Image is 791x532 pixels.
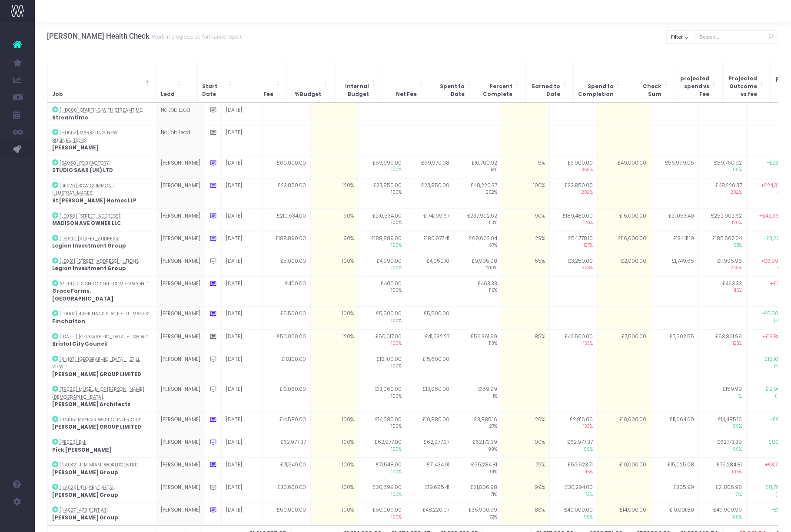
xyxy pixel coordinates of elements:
[751,265,790,271] span: +140%
[150,32,242,40] small: Work in progress performance report
[310,254,358,276] td: 100%
[454,503,502,525] td: £35,900.99
[482,83,512,98] span: Percent Complete
[221,352,263,382] td: [DATE]
[703,265,742,271] span: 240%
[751,340,790,347] span: +28%
[358,352,406,382] td: £18,100.00
[549,458,597,480] td: £56,523.71
[221,329,263,352] td: [DATE]
[358,458,406,480] td: £71,548.00
[47,276,156,307] td: :
[358,208,406,231] td: £210,534.00
[406,254,454,276] td: £4,950.10
[430,63,478,102] th: Spent to Date: Activate to sort: Activate to sort
[502,254,549,276] td: 65%
[770,280,790,288] span: +£63.33
[597,458,651,480] td: £10,000.00
[358,178,406,208] td: £23,850.00
[698,276,746,307] td: £463.33
[698,329,746,352] td: £63,861.99
[60,235,120,242] abbr: [LE040] 550 West 21st Street
[47,178,156,208] td: :
[358,382,406,413] td: £13,060.00
[597,155,651,178] td: £49,000.00
[156,103,205,126] td: No Job Lead
[52,318,85,325] strong: Finchatton
[406,435,454,458] td: £62,977.37
[554,340,593,347] span: 133%
[47,412,156,435] td: :
[651,254,698,276] td: £1,749.65
[286,63,334,102] th: % Budget: Activate to sort: Activate to sort
[263,178,310,208] td: £23,850.00
[703,446,742,453] span: 99%
[60,416,140,423] abbr: [RN105] Mayfair West C1 Interiors
[554,423,593,430] span: 133%
[363,265,402,271] span: 100%
[761,310,790,318] span: -£5,500.00
[597,503,651,525] td: £14,000.00
[60,334,147,340] abbr: [BC100] Bristol City Centre - Transport
[651,231,698,254] td: £134,111.19
[47,155,156,178] td: :
[221,254,263,276] td: [DATE]
[52,386,144,400] abbr: [TR030] Museum of Jesus Baptism
[554,189,593,196] span: 202%
[627,63,675,102] th: Check Sum: Activate to sort: Activate to sort
[651,412,698,435] td: £11,664.00
[698,231,746,254] td: £185,662.04
[459,446,497,453] span: 99%
[762,333,790,341] span: +£13,861.99
[221,412,263,435] td: [DATE]
[310,503,358,525] td: 100%
[52,371,141,378] strong: [PERSON_NAME] GROUP LIMITED
[751,363,790,370] span: (-100%)
[156,63,188,102] th: Lead: Activate to sort: Activate to sort
[156,329,205,352] td: [PERSON_NAME]
[698,480,746,503] td: £21,806.98
[239,63,286,102] th: Fee: Activate to sort: Activate to sort
[406,208,454,231] td: £174,199.67
[406,412,454,435] td: £10,880.00
[263,231,310,254] td: £188,890.00
[60,311,148,317] abbr: [FH002] 40-41 Hans Place - Illustrative Images
[363,220,402,226] span: 100%
[363,393,402,400] span: 100%
[703,393,742,400] span: 1%
[396,91,417,99] span: Net Fee
[751,287,790,294] span: +16%
[52,446,112,453] strong: Pick [PERSON_NAME]
[47,458,156,480] td: :
[156,231,205,254] td: [PERSON_NAME]
[751,189,790,196] span: +102%
[406,155,454,178] td: £59,970.08
[52,167,113,174] strong: STUDIO SAAR (UK) LTD
[578,83,614,98] span: Spend to Completion
[703,287,742,294] span: 116%
[549,480,597,503] td: £30,294.00
[502,458,549,480] td: 79%
[406,329,454,352] td: £41,532.27
[698,382,746,413] td: £159.99
[363,423,402,430] span: 100%
[454,435,502,458] td: £62,173.39
[502,178,549,208] td: 100%
[363,287,402,294] span: 100%
[454,329,502,352] td: £56,361.99
[47,382,156,413] td: :
[363,189,402,196] span: 100%
[651,329,698,352] td: £7,502.55
[651,155,698,178] td: £56,999.05
[310,208,358,231] td: 90%
[334,63,382,102] th: Internal Budget: Activate to sort: Activate to sort
[549,208,597,231] td: £189,480.60
[156,382,205,413] td: [PERSON_NAME]
[459,340,497,347] span: 113%
[52,265,126,272] strong: Legion Investment Group
[703,423,742,430] span: 99%
[310,307,358,329] td: 100%
[459,423,497,430] span: 27%
[263,352,310,382] td: £18,100.00
[202,83,226,98] span: Start Date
